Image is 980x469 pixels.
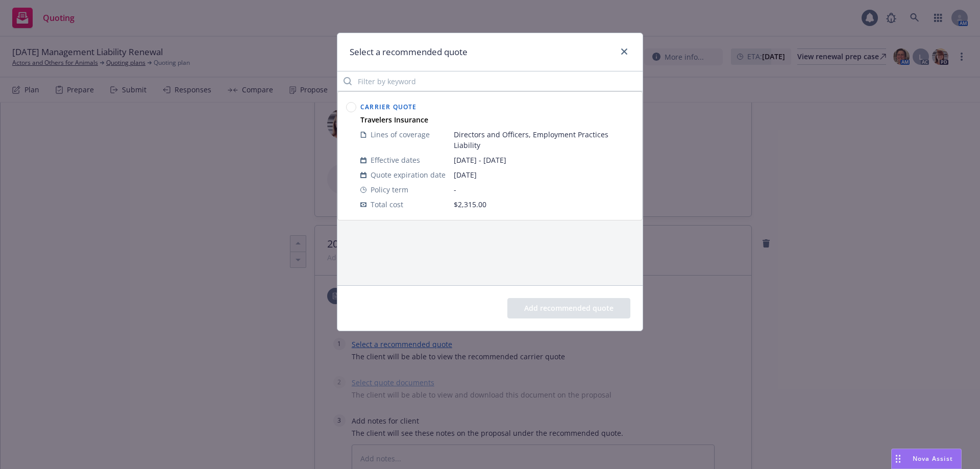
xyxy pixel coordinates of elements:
[618,45,630,58] a: close
[360,115,428,125] strong: Travelers Insurance
[454,200,486,209] span: $2,315.00
[913,454,953,463] span: Nova Assist
[454,169,634,180] span: [DATE]
[891,449,962,469] button: Nova Assist
[454,129,634,151] span: Directors and Officers, Employment Practices Liability
[371,199,403,210] span: Total cost
[454,155,634,165] span: [DATE] - [DATE]
[454,184,634,195] span: -
[337,71,643,91] input: Filter by keyword
[371,184,408,195] span: Policy term
[350,45,468,59] h1: Select a recommended quote
[892,449,904,468] div: Drag to move
[371,169,446,180] span: Quote expiration date
[371,155,420,165] span: Effective dates
[360,103,417,111] span: Carrier Quote
[371,129,430,140] span: Lines of coverage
